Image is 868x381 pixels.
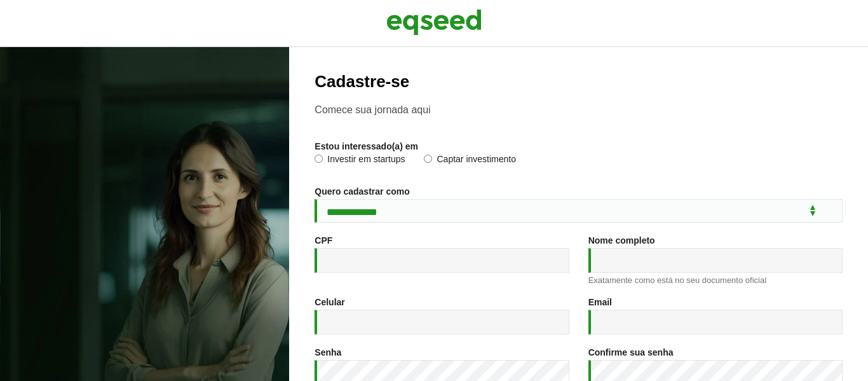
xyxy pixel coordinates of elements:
[386,6,482,38] img: EqSeed Logo
[315,73,843,91] h2: Cadastre-se
[315,155,405,167] label: Investir em startups
[315,187,409,196] label: Quero cadastrar como
[424,155,432,163] input: Captar investimento
[588,236,655,245] label: Nome completo
[315,348,341,357] label: Senha
[315,142,418,151] label: Estou interessado(a) em
[315,298,344,307] label: Celular
[424,155,516,167] label: Captar investimento
[315,155,323,163] input: Investir em startups
[588,348,674,357] label: Confirme sua senha
[315,104,843,116] p: Comece sua jornada aqui
[588,298,612,307] label: Email
[315,236,332,245] label: CPF
[588,276,843,284] div: Exatamente como está no seu documento oficial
